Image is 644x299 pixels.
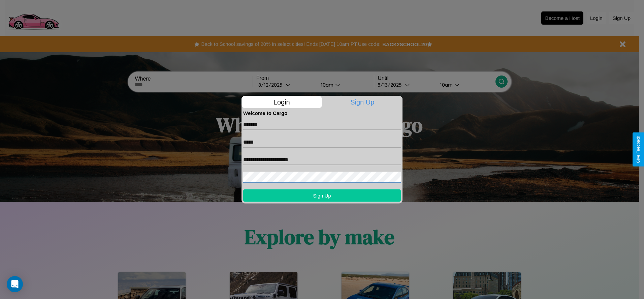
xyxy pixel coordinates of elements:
[241,96,322,108] p: Login
[636,136,641,163] div: Give Feedback
[7,276,23,292] div: Open Intercom Messenger
[243,110,401,116] h4: Welcome to Cargo
[243,189,401,202] button: Sign Up
[322,96,403,108] p: Sign Up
